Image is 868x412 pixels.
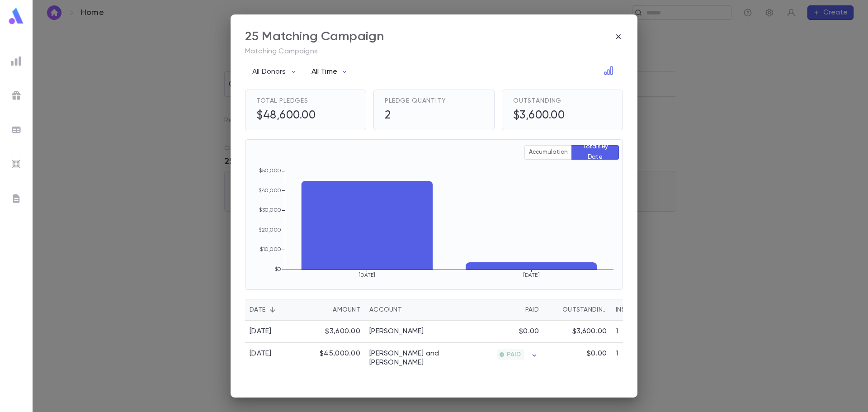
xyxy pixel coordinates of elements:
[260,246,281,252] tspan: $10,000
[306,299,365,321] div: Amount
[365,299,455,321] div: Account
[275,266,281,272] tspan: $0
[250,349,272,358] div: [DATE]
[571,145,619,160] button: Totals By Date
[611,299,665,321] div: Installments
[611,343,665,374] div: 1
[245,63,304,81] button: All Donors
[250,299,265,321] div: Date
[543,299,611,321] div: Outstanding
[385,109,446,123] h5: 2
[11,124,22,135] img: batches_grey.339ca447c9d9533ef1741baa751efc33.svg
[572,327,607,336] p: $3,600.00
[256,97,308,104] span: Total Pledges
[259,168,281,174] tspan: $50,000
[256,109,316,123] h5: $48,600.00
[369,349,451,367] a: [PERSON_NAME] and [PERSON_NAME]
[245,47,623,56] p: Matching Campaigns
[333,299,360,321] div: Amount
[548,303,562,317] button: Sort
[525,299,539,321] div: Paid
[306,321,365,343] div: $3,600.00
[304,63,355,81] button: All Time
[385,97,446,104] span: Pledge Quantity
[611,321,665,343] div: 1
[259,227,281,233] tspan: $20,000
[513,109,565,123] h5: $3,600.00
[503,351,524,358] span: PAID
[265,303,280,317] button: Sort
[11,193,22,204] img: letters_grey.7941b92b52307dd3b8a917253454ce1c.svg
[11,56,22,66] img: reports_grey.c525e4749d1bce6a11f5fe2a8de1b229.svg
[587,349,607,358] p: $0.00
[523,272,540,278] tspan: [DATE]
[359,272,375,278] tspan: [DATE]
[306,343,365,374] div: $45,000.00
[7,7,25,25] img: logo
[601,63,616,78] button: Open in Data Center
[369,299,402,321] div: Account
[259,188,281,194] tspan: $40,000
[11,159,22,170] img: imports_grey.530a8a0e642e233f2baf0ef88e8c9fcb.svg
[318,303,333,317] button: Sort
[245,29,384,44] div: 25 Matching Campaign
[519,327,539,336] p: $0.00
[369,327,424,336] a: [PERSON_NAME]
[252,67,286,76] p: All Donors
[562,299,607,321] div: Outstanding
[402,303,416,317] button: Sort
[511,303,525,317] button: Sort
[616,299,646,321] div: Installments
[524,145,572,160] button: Accumulation
[513,97,561,104] span: Outstanding
[250,327,272,336] div: [DATE]
[245,299,306,321] div: Date
[11,90,22,101] img: campaigns_grey.99e729a5f7ee94e3726e6486bddda8f1.svg
[455,299,543,321] div: Paid
[259,207,281,213] tspan: $30,000
[311,67,337,76] p: All Time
